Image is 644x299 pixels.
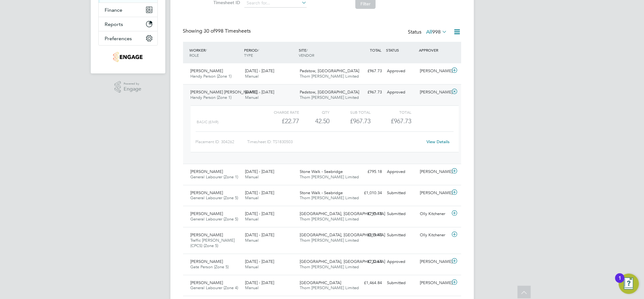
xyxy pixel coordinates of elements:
[385,230,418,240] div: Submitted
[385,209,418,219] div: Submitted
[300,190,343,195] span: Stone Walk - Seabridge
[98,52,158,62] a: Go to home page
[352,278,385,288] div: £1,464.84
[245,238,259,243] span: Manual
[245,211,274,216] span: [DATE] - [DATE]
[206,48,207,53] span: /
[191,95,232,100] span: Handy Person (Zone 1)
[300,73,359,79] span: Thorn [PERSON_NAME] Limited
[417,278,450,288] div: [PERSON_NAME]
[245,89,274,95] span: [DATE] - [DATE]
[297,44,352,61] div: SITE
[391,117,411,125] span: £967.73
[245,264,259,270] span: Manual
[417,230,450,240] div: Olly Kitchener
[385,87,418,98] div: Approved
[105,21,123,27] span: Reports
[352,209,385,219] div: £795.18
[245,280,274,285] span: [DATE] - [DATE]
[330,108,371,116] div: Sub Total
[417,188,450,198] div: [PERSON_NAME]
[245,169,274,174] span: [DATE] - [DATE]
[300,280,341,285] span: [GEOGRAPHIC_DATA]
[191,68,223,73] span: [PERSON_NAME]
[300,232,385,238] span: [GEOGRAPHIC_DATA], [GEOGRAPHIC_DATA]
[352,188,385,198] div: £1,010.34
[385,188,418,198] div: Submitted
[105,35,132,41] span: Preferences
[191,285,238,290] span: General Labourer (Zone 4)
[242,44,297,61] div: PERIOD
[99,17,157,31] button: Reports
[385,66,418,76] div: Approved
[352,87,385,98] div: £967.73
[124,86,141,92] span: Engage
[417,66,450,76] div: [PERSON_NAME]
[300,211,385,216] span: [GEOGRAPHIC_DATA], [GEOGRAPHIC_DATA]
[245,216,259,222] span: Manual
[244,53,253,58] span: TYPE
[191,232,223,238] span: [PERSON_NAME]
[330,116,371,126] div: £967.73
[204,28,251,34] span: 998 Timesheets
[191,73,232,79] span: Handy Person (Zone 1)
[191,238,235,248] span: Traffic [PERSON_NAME] (CPCS) (Zone 5)
[385,257,418,267] div: Approved
[245,190,274,195] span: [DATE] - [DATE]
[204,28,215,34] span: 30 of
[197,120,219,124] span: Basic (£/HR)
[183,28,252,35] div: Showing
[191,89,261,95] span: [PERSON_NAME] [PERSON_NAME]…
[300,285,359,290] span: Thorn [PERSON_NAME] Limited
[417,257,450,267] div: [PERSON_NAME]
[417,87,450,98] div: [PERSON_NAME]
[300,95,359,100] span: Thorn [PERSON_NAME] Limited
[385,44,418,56] div: STATUS
[385,278,418,288] div: Submitted
[300,216,359,222] span: Thorn [PERSON_NAME] Limited
[352,257,385,267] div: £732.64
[408,28,449,37] div: Status
[426,29,447,35] label: All
[352,230,385,240] div: £819.40
[191,195,238,200] span: General Labourer (Zone 5)
[618,278,621,286] div: 1
[245,259,274,264] span: [DATE] - [DATE]
[191,264,229,270] span: Gate Person (Zone 5)
[191,211,223,216] span: [PERSON_NAME]
[300,68,359,73] span: Padstow, [GEOGRAPHIC_DATA]
[191,259,223,264] span: [PERSON_NAME]
[245,285,259,290] span: Manual
[114,81,141,93] a: Powered byEngage
[188,44,243,61] div: WORKER
[417,209,450,219] div: Olly Kitchener
[352,167,385,177] div: £795.18
[432,29,441,35] span: 998
[300,174,359,180] span: Thorn [PERSON_NAME] Limited
[113,52,143,62] img: thornbaker-logo-retina.png
[99,3,157,17] button: Finance
[300,195,359,200] span: Thorn [PERSON_NAME] Limited
[300,259,385,264] span: [GEOGRAPHIC_DATA], [GEOGRAPHIC_DATA]
[124,81,141,86] span: Powered by
[245,232,274,238] span: [DATE] - [DATE]
[299,53,314,58] span: VENDOR
[619,274,639,294] button: Open Resource Center, 1 new notification
[258,48,259,53] span: /
[191,169,223,174] span: [PERSON_NAME]
[299,108,330,116] div: QTY
[300,89,359,95] span: Padstow, [GEOGRAPHIC_DATA]
[190,53,199,58] span: ROLE
[245,73,259,79] span: Manual
[370,48,382,53] span: TOTAL
[306,48,308,53] span: /
[426,139,450,144] a: View Details
[258,116,299,126] div: £22.77
[191,280,223,285] span: [PERSON_NAME]
[385,167,418,177] div: Approved
[299,116,330,126] div: 42.50
[191,190,223,195] span: [PERSON_NAME]
[245,68,274,73] span: [DATE] - [DATE]
[258,108,299,116] div: Charge rate
[300,264,359,270] span: Thorn [PERSON_NAME] Limited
